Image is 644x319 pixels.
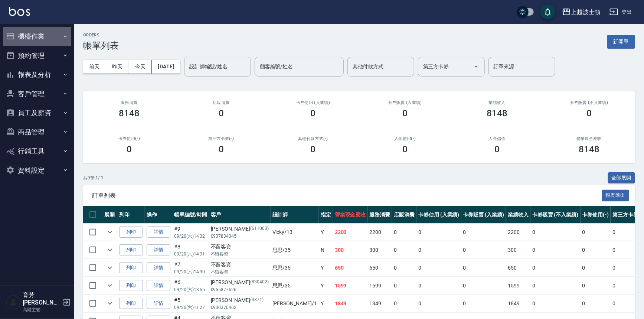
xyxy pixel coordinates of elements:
[172,295,209,312] td: #5
[392,224,416,241] td: 0
[402,144,408,154] h3: 0
[147,244,170,256] a: 詳情
[104,298,115,309] button: expand row
[333,259,368,277] td: 650
[117,206,145,224] th: 列印
[368,224,392,241] td: 2200
[506,224,530,241] td: 2200
[311,108,316,118] h3: 0
[174,233,207,240] p: 09/20 (六) 14:32
[552,100,626,105] h2: 卡券販賣 (不入業績)
[106,60,129,74] button: 昨天
[392,241,416,259] td: 0
[9,7,30,16] img: Logo
[540,4,555,19] button: save
[209,206,271,224] th: 客戶
[83,40,119,51] h3: 帳單列表
[3,161,71,180] button: 資料設定
[83,175,104,181] p: 共 9 筆, 1 / 1
[174,286,207,293] p: 09/20 (六) 13:55
[276,100,350,105] h2: 卡券使用 (入業績)
[368,100,442,105] h2: 卡券販賣 (入業績)
[129,60,152,74] button: 今天
[3,103,71,123] button: 員工及薪資
[368,136,442,141] h2: 入金使用(-)
[333,295,368,312] td: 1849
[119,244,143,256] button: 列印
[506,241,530,259] td: 300
[602,192,630,199] a: 報表匯出
[119,227,143,238] button: 列印
[219,144,224,154] h3: 0
[184,136,258,141] h2: 第三方卡券(-)
[92,136,166,141] h2: 卡券使用(-)
[104,244,115,255] button: expand row
[581,277,611,294] td: 0
[211,251,269,257] p: 不留客資
[368,277,392,294] td: 1599
[416,277,461,294] td: 0
[319,206,333,224] th: 指定
[461,206,506,224] th: 卡券販賣 (入業績)
[83,60,106,74] button: 前天
[6,295,21,310] img: Person
[506,295,530,312] td: 1849
[174,268,207,275] p: 09/20 (六) 14:30
[319,259,333,277] td: Y
[3,46,71,65] button: 預約管理
[368,206,392,224] th: 服務消費
[581,224,611,241] td: 0
[333,241,368,259] td: 300
[506,277,530,294] td: 1599
[172,241,209,259] td: #8
[83,33,119,38] h2: ORDERS
[416,206,461,224] th: 卡券使用 (入業績)
[211,286,269,293] p: 0955877626
[333,277,368,294] td: 1599
[461,259,506,277] td: 0
[581,206,611,224] th: 卡券使用(-)
[211,296,269,304] div: [PERSON_NAME]
[211,268,269,275] p: 不留客資
[319,295,333,312] td: Y
[319,277,333,294] td: Y
[460,136,534,141] h2: 入金儲值
[530,295,580,312] td: 0
[172,277,209,294] td: #6
[147,280,170,292] a: 詳情
[319,224,333,241] td: Y
[172,206,209,224] th: 帳單編號/時間
[461,241,506,259] td: 0
[368,295,392,312] td: 1849
[494,144,500,154] h3: 0
[530,206,580,224] th: 卡券販賣 (不入業績)
[119,108,140,118] h3: 8148
[3,141,71,161] button: 行銷工具
[147,227,170,238] a: 詳情
[607,35,635,49] button: 新開單
[271,206,319,224] th: 設計師
[3,65,71,84] button: 報表及分析
[506,259,530,277] td: 650
[271,224,319,241] td: Vicky /13
[460,100,534,105] h2: 業績收入
[172,259,209,277] td: #7
[276,136,350,141] h2: 其他付款方式(-)
[211,261,269,268] div: 不留客資
[608,172,635,184] button: 全部展開
[311,144,316,154] h3: 0
[3,84,71,104] button: 客戶管理
[461,277,506,294] td: 0
[571,7,601,17] div: 上越波士頓
[530,224,580,241] td: 0
[581,241,611,259] td: 0
[402,108,408,118] h3: 0
[416,224,461,241] td: 0
[581,259,611,277] td: 0
[392,259,416,277] td: 0
[219,108,224,118] h3: 0
[104,227,115,238] button: expand row
[607,38,635,45] a: 新開單
[211,304,269,311] p: 0930370462
[23,292,61,306] h5: 育芳[PERSON_NAME]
